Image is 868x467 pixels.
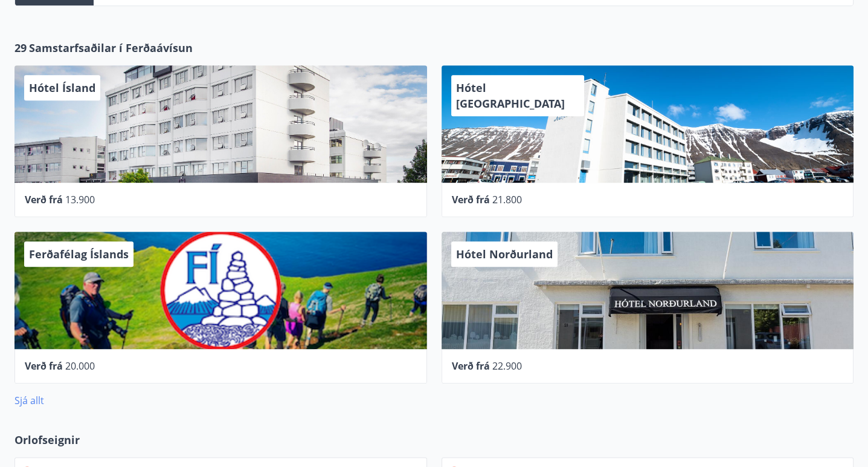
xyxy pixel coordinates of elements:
[25,193,63,206] span: Verð frá
[14,432,80,448] span: Orlofseignir
[452,193,490,206] span: Verð frá
[65,359,95,373] span: 20.000
[456,247,553,261] span: Hótel Norðurland
[29,40,193,56] span: Samstarfsaðilar í Ferðaávísun
[65,193,95,206] span: 13.900
[492,359,522,373] span: 22.900
[14,40,27,56] span: 29
[29,80,95,95] span: Hótel Ísland
[25,359,63,373] span: Verð frá
[492,193,522,206] span: 21.800
[456,80,565,111] span: Hótel [GEOGRAPHIC_DATA]
[14,394,44,407] a: Sjá allt
[452,359,490,373] span: Verð frá
[29,247,129,261] span: Ferðafélag Íslands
